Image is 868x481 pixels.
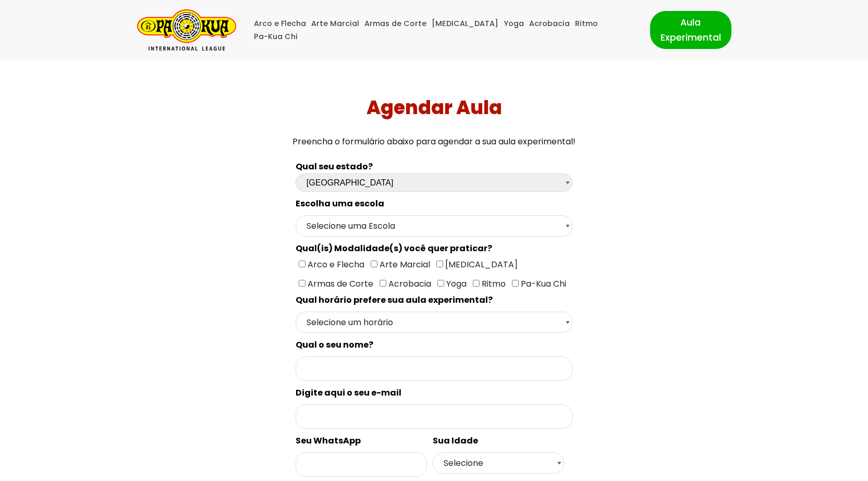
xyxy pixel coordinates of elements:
[519,278,566,290] span: Pa-Kua Chi
[437,280,444,287] input: Yoga
[137,9,236,51] a: Pa-Kua Brasil Uma Escola de conhecimentos orientais para toda a família. Foco, habilidade concent...
[296,339,373,351] spam: Qual o seu nome?
[444,278,467,290] span: Yoga
[296,242,492,254] spam: Qual(is) Modalidade(s) você quer praticar?
[432,17,498,30] a: [MEDICAL_DATA]
[252,17,634,43] div: Menu primário
[299,280,305,287] input: Armas de Corte
[443,258,518,270] span: [MEDICAL_DATA]
[296,387,401,399] spam: Digite aqui o seu e-mail
[254,17,306,30] a: Arco e Flecha
[305,278,373,290] span: Armas de Corte
[512,280,519,287] input: Pa-Kua Chi
[296,435,361,447] spam: Seu WhatsApp
[504,17,524,30] a: Yoga
[575,17,598,30] a: Ritmo
[305,258,364,270] span: Arco e Flecha
[480,278,506,290] span: Ritmo
[296,198,384,209] spam: Escolha uma escola
[473,280,480,287] input: Ritmo
[371,261,377,267] input: Arte Marcial
[4,96,864,119] h1: Agendar Aula
[529,17,570,30] a: Acrobacia
[364,17,426,30] a: Armas de Corte
[650,11,731,48] a: Aula Experimental
[386,278,431,290] span: Acrobacia
[299,261,305,267] input: Arco e Flecha
[380,280,386,287] input: Acrobacia
[433,435,478,447] spam: Sua Idade
[377,258,430,270] span: Arte Marcial
[254,30,298,43] a: Pa-Kua Chi
[436,261,443,267] input: [MEDICAL_DATA]
[4,134,864,149] p: Preencha o formulário abaixo para agendar a sua aula experimental!
[311,17,359,30] a: Arte Marcial
[296,294,493,306] spam: Qual horário prefere sua aula experimental?
[296,161,373,172] b: Qual seu estado?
